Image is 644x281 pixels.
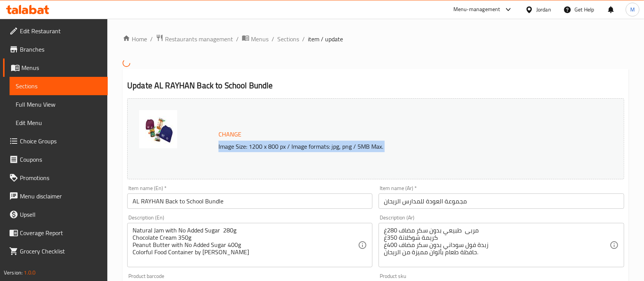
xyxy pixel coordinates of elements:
[10,77,108,95] a: Sections
[236,34,239,44] li: /
[10,95,108,114] a: Full Menu View
[536,5,551,14] div: Jordan
[272,34,274,44] li: /
[242,34,269,44] a: Menus
[215,127,244,142] button: Change
[20,45,102,54] span: Branches
[127,80,624,91] h2: Update AL RAYHAN Back to School Bundle
[123,34,629,44] nav: breadcrumb
[302,34,305,44] li: /
[133,227,358,263] textarea: Natural Jam with No Added Sugar 280g Chocolate Cream 350g Peanut Butter with No Added Sugar 400g ...
[3,169,108,187] a: Promotions
[20,173,102,182] span: Promotions
[20,247,102,256] span: Grocery Checklist
[3,150,108,169] a: Coupons
[384,227,609,263] textarea: مربى طبيعي بدون سكر مضاف 280غ كريمة شوكلاتة 350غ زبدة فول سوداني بدون سكر مضاف 400غ حافظة طعام بأ...
[20,26,102,36] span: Edit Restaurant
[308,34,343,44] span: item / update
[20,192,102,201] span: Menu disclaimer
[10,114,108,132] a: Edit Menu
[3,58,108,77] a: Menus
[630,5,635,14] span: M
[3,132,108,150] a: Choice Groups
[3,40,108,58] a: Branches
[3,22,108,40] a: Edit Restaurant
[165,34,233,44] span: Restaurants management
[20,155,102,164] span: Coupons
[156,34,233,44] a: Restaurants management
[3,224,108,242] a: Coverage Report
[123,34,147,44] a: Home
[16,118,102,127] span: Edit Menu
[218,129,241,140] span: Change
[150,34,153,44] li: /
[24,268,36,278] span: 1.0.0
[3,242,108,260] a: Grocery Checklist
[4,268,23,278] span: Version:
[379,193,624,209] input: Enter name Ar
[16,100,102,109] span: Full Menu View
[277,34,299,44] a: Sections
[251,34,269,44] span: Menus
[215,142,570,151] p: Image Size: 1200 x 800 px / Image formats: jpg, png / 5MB Max.
[20,136,102,146] span: Choice Groups
[139,110,177,148] img: Back_to_School_Bundle638892116561384381.jpg
[16,81,102,91] span: Sections
[20,228,102,237] span: Coverage Report
[20,210,102,219] span: Upsell
[453,5,500,14] div: Menu-management
[3,187,108,205] a: Menu disclaimer
[3,205,108,224] a: Upsell
[21,63,102,72] span: Menus
[127,193,372,209] input: Enter name En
